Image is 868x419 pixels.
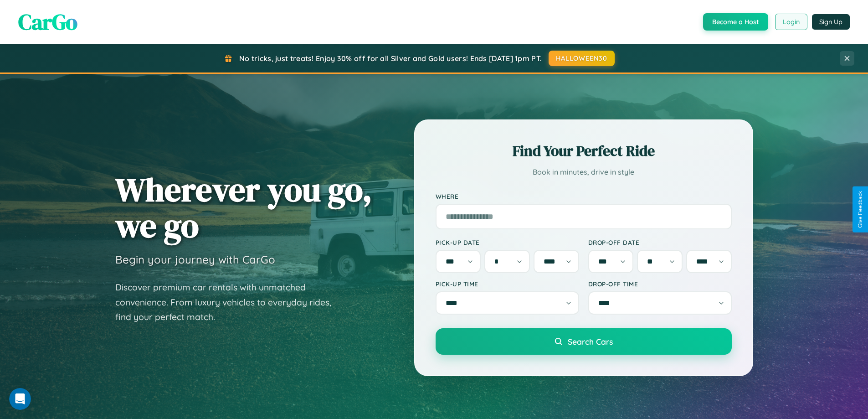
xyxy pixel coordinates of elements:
[436,192,732,200] label: Where
[588,280,732,288] label: Drop-off Time
[588,238,732,246] label: Drop-off Date
[812,14,850,30] button: Sign Up
[239,54,542,63] span: No tricks, just treats! Enjoy 30% off for all Silver and Gold users! Ends [DATE] 1pm PT.
[775,14,807,30] button: Login
[857,191,863,228] div: Give Feedback
[115,280,343,325] p: Discover premium car rentals with unmatched convenience. From luxury vehicles to everyday rides, ...
[115,253,275,266] h3: Begin your journey with CarGo
[9,388,31,410] iframe: Intercom live chat
[436,328,732,355] button: Search Cars
[115,171,372,243] h1: Wherever you go, we go
[549,51,615,66] button: HALLOWEEN30
[568,336,613,347] span: Search Cars
[436,238,579,246] label: Pick-up Date
[436,280,579,288] label: Pick-up Time
[436,141,732,161] h2: Find Your Perfect Ride
[436,166,732,179] p: Book in minutes, drive in style
[18,7,77,37] span: CarGo
[703,13,768,31] button: Become a Host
